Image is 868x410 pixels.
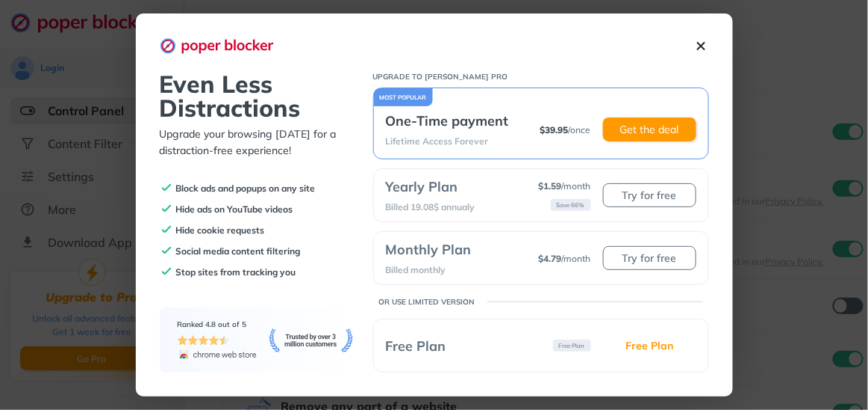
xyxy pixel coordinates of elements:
span: $ 39.95 [540,124,569,135]
p: / month [539,253,591,264]
p: Lifetime Access Forever [386,135,509,147]
p: Even Less Distractions [160,72,355,120]
img: logo [160,37,287,54]
img: check [160,223,173,236]
img: check [160,202,173,215]
p: Monthly Plan [386,241,472,258]
img: chrome-web-store-logo [178,349,257,361]
p: Yearly Plan [386,178,475,195]
img: star [188,335,199,346]
p: Block ads and popups on any site [176,183,316,194]
p: One-Time payment [386,112,509,129]
p: Billed monthly [386,264,472,275]
button: Free Plan [603,334,696,358]
p: Hide cookie requests [176,224,265,236]
span: $ 4.79 [539,253,562,264]
img: trusted-banner [269,328,354,352]
img: star [178,335,188,346]
button: Try for free [603,183,696,207]
p: UPGRADE TO [PERSON_NAME] PRO [373,72,709,82]
img: close-icon [693,38,709,54]
img: half-star [219,335,230,346]
p: Save 66% [551,199,591,211]
img: star [209,335,219,346]
p: Free Plan [386,337,446,355]
span: $ 1.59 [539,180,562,192]
img: check [160,265,173,278]
p: Stop sites from tracking you [176,266,296,278]
p: / once [540,124,591,135]
p: Billed 19.08$ annualy [386,201,475,212]
button: Get the deal [603,117,696,141]
img: check [160,244,173,257]
p: Hide ads on YouTube videos [176,204,293,215]
p: Upgrade your browsing [DATE] for a distraction-free experience! [160,126,355,159]
p: Social media content filtering [176,245,301,257]
p: Ranked 4.8 out of 5 [178,319,257,329]
img: star [199,335,209,346]
p: Free Plan [553,340,591,352]
button: Try for free [603,246,696,270]
img: check [160,181,173,195]
p: / month [539,180,591,192]
p: OR USE LIMITED VERSION [379,297,475,307]
div: MOST POPULAR [374,88,433,106]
